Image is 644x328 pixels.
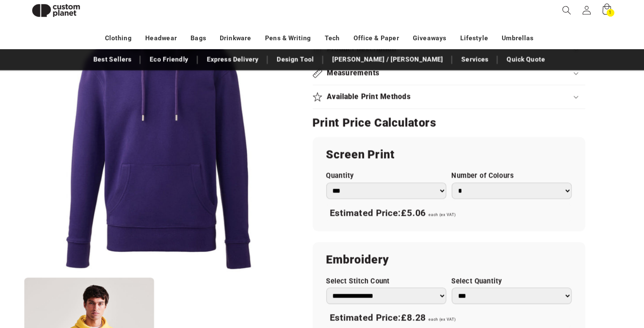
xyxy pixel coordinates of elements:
[503,236,644,328] iframe: Chat Widget
[47,3,106,30] img: Custom Planet
[423,205,449,209] span: each (ex VAT)
[398,200,421,210] span: £5.06
[278,55,321,70] a: Design Tool
[354,35,396,50] a: Office & Paper
[450,55,484,70] a: Services
[160,55,204,70] a: Eco Friendly
[329,242,557,256] h2: Embroidery
[409,35,440,50] a: Giveaways
[316,64,570,86] summary: Measurements
[213,55,270,70] a: Express Delivery
[160,35,189,50] a: Headwear
[453,35,479,50] a: Lifestyle
[316,115,570,128] h2: Print Price Calculators
[329,93,407,102] h2: Available Print Methods
[592,15,594,22] span: 1
[316,86,570,108] summary: Available Print Methods
[327,35,341,50] a: Tech
[329,167,440,175] label: Quantity
[271,35,314,50] a: Pens & Writing
[330,55,442,70] a: [PERSON_NAME] / [PERSON_NAME]
[445,265,557,273] label: Select Quantity
[229,35,259,50] a: Drinkware
[202,35,216,50] a: Bags
[122,35,147,50] a: Clothing
[107,55,151,70] a: Best Sellers
[329,145,557,158] h2: Screen Print
[329,265,440,273] label: Select Stitch Count
[492,55,537,70] a: Quick Quote
[329,295,557,312] div: Estimated Price:
[329,71,378,80] h2: Measurements
[445,167,557,175] label: Number of Colours
[543,7,562,26] summary: Search
[423,303,449,307] span: each (ex VAT)
[329,197,557,214] div: Estimated Price:
[492,35,522,50] a: Umbrellas
[398,298,421,308] span: £8.28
